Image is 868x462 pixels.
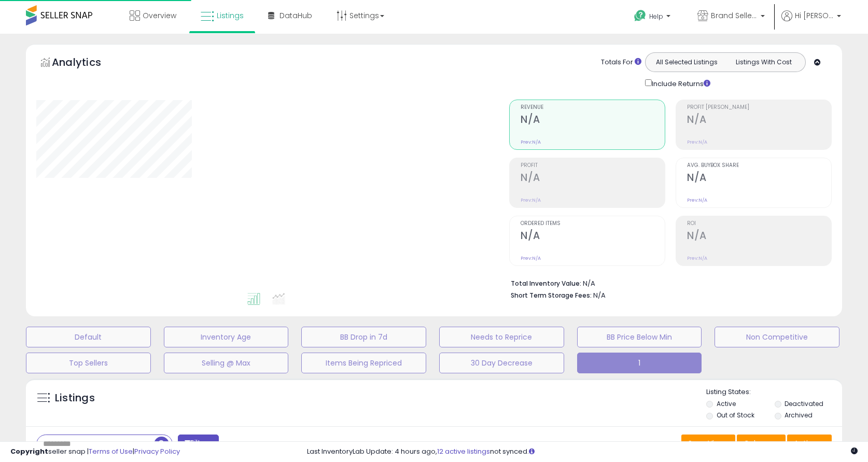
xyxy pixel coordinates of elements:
span: Profit [PERSON_NAME] [687,105,831,110]
span: Profit [521,163,665,169]
span: Avg. Buybox Share [687,163,831,169]
span: Overview [143,10,176,21]
b: Short Term Storage Fees: [511,291,592,300]
button: Top Sellers [26,353,151,373]
button: 1 [577,353,702,373]
button: All Selected Listings [648,55,725,69]
div: seller snap | | [10,447,180,457]
span: Listings [217,10,244,21]
span: Hi [PERSON_NAME] [795,10,834,21]
li: N/A [511,276,824,289]
h2: N/A [521,230,665,244]
small: Prev: N/A [687,139,707,145]
h2: N/A [521,114,665,128]
h2: N/A [687,230,831,244]
h2: N/A [521,172,665,186]
span: ROI [687,221,831,227]
h5: Analytics [52,55,121,72]
h2: N/A [687,114,831,128]
span: Ordered Items [521,221,665,227]
span: DataHub [279,10,312,21]
h2: N/A [687,172,831,186]
i: Get Help [634,9,647,22]
small: Prev: N/A [687,197,707,203]
button: Needs to Reprice [439,327,564,347]
span: N/A [593,290,606,300]
button: BB Drop in 7d [301,327,426,347]
small: Prev: N/A [521,255,541,261]
button: Default [26,327,151,347]
small: Prev: N/A [521,139,541,145]
button: Items Being Repriced [301,353,426,373]
div: Totals For [601,58,641,67]
small: Prev: N/A [521,197,541,203]
button: Selling @ Max [164,353,289,373]
button: 30 Day Decrease [439,353,564,373]
b: Total Inventory Value: [511,279,581,288]
strong: Copyright [10,446,48,456]
span: Help [649,12,663,21]
a: Hi [PERSON_NAME] [781,10,841,34]
small: Prev: N/A [687,255,707,261]
button: Listings With Cost [725,55,802,69]
button: BB Price Below Min [577,327,702,347]
span: Revenue [521,105,665,110]
button: Inventory Age [164,327,289,347]
span: Brand Seller US [711,10,758,21]
button: Non Competitive [715,327,839,347]
a: Help [626,2,681,34]
div: Include Returns [637,77,723,89]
